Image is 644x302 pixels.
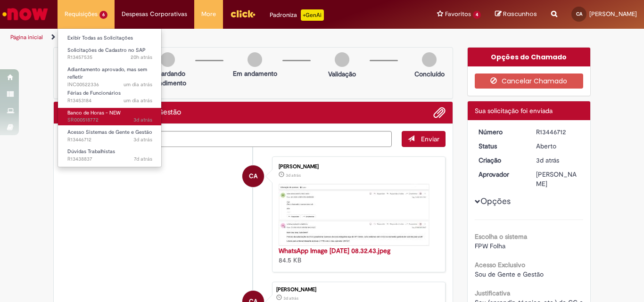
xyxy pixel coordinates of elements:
[475,261,525,269] b: Acesso Exclusivo
[335,52,349,67] img: img-circle-grey.png
[475,232,527,241] b: Escolha o sistema
[495,10,537,19] a: Rascunhos
[124,97,152,104] span: um dia atrás
[201,9,216,19] span: More
[270,9,324,21] div: Padroniza
[67,81,152,89] span: INC00522336
[124,81,152,88] span: um dia atrás
[536,127,580,137] div: R13446712
[536,155,580,165] div: 26/08/2025 08:37:47
[473,11,481,19] span: 4
[576,11,582,17] span: CA
[233,69,277,78] p: Em andamento
[402,131,446,147] button: Enviar
[58,33,162,43] a: Exibir Todas as Solicitações
[67,129,152,136] span: Acesso Sistemas de Gente e Gestão
[248,52,262,67] img: img-circle-grey.png
[279,246,390,255] a: WhatsApp Image [DATE] 08.32.43.jpeg
[67,54,152,61] span: R13457535
[67,116,152,124] span: SR000518772
[67,97,152,105] span: R13453184
[276,287,440,293] div: [PERSON_NAME]
[445,9,471,19] span: Favoritos
[475,270,544,278] span: Sou de Gente e Gestão
[145,69,190,88] p: Aguardando atendimento
[589,10,637,18] span: [PERSON_NAME]
[422,52,437,67] img: img-circle-grey.png
[7,29,422,46] ul: Trilhas de página
[471,155,529,165] dt: Criação
[471,141,529,151] dt: Status
[471,170,529,179] dt: Aprovador
[536,170,580,188] div: [PERSON_NAME]
[503,9,537,18] span: Rascunhos
[67,90,121,97] span: Férias de Funcionários
[279,164,436,170] div: [PERSON_NAME]
[433,106,446,119] button: Adicionar anexos
[475,73,584,89] button: Cancelar Chamado
[99,11,107,19] span: 6
[133,136,152,143] span: 3d atrás
[58,65,162,85] a: Aberto INC00522336 : Adiantamento aprovado, mas sem refletir
[58,147,162,164] a: Aberto R13438837 : Dúvidas Trabalhistas
[283,295,298,301] span: 3d atrás
[65,9,98,19] span: Requisições
[61,131,392,147] textarea: Digite sua mensagem aqui...
[249,165,257,188] span: CA
[58,28,162,167] ul: Requisições
[471,127,529,137] dt: Número
[58,108,162,125] a: Aberto SR000518772 : Banco de Horas - NEW
[1,5,50,24] img: ServiceNow
[67,136,152,144] span: R13446712
[286,172,301,178] time: 26/08/2025 08:32:56
[242,165,264,187] div: Camilli Berlofa Andrade
[10,33,43,41] a: Página inicial
[67,47,146,54] span: Solicitações de Cadastro no SAP
[67,155,152,163] span: R13438837
[536,156,559,164] span: 3d atrás
[134,155,152,163] span: 7d atrás
[475,242,505,250] span: FPW Folha
[67,109,121,116] span: Banco de Horas - NEW
[421,135,439,143] span: Enviar
[58,88,162,106] a: Aberto R13453184 : Férias de Funcionários
[414,69,445,79] p: Concluído
[58,45,162,63] a: Aberto R13457535 : Solicitações de Cadastro no SAP
[67,148,115,155] span: Dúvidas Trabalhistas
[58,127,162,145] a: Aberto R13446712 : Acesso Sistemas de Gente e Gestão
[536,141,580,151] div: Aberto
[122,9,187,19] span: Despesas Corporativas
[279,246,436,265] div: 84.5 KB
[475,106,553,115] span: Sua solicitação foi enviada
[475,289,510,297] b: Justificativa
[536,156,559,164] time: 26/08/2025 08:37:47
[301,9,324,21] p: +GenAi
[67,66,147,81] span: Adiantamento aprovado, mas sem refletir
[160,52,175,67] img: img-circle-grey.png
[134,155,152,163] time: 22/08/2025 09:52:22
[131,54,152,61] span: 20h atrás
[283,295,298,301] time: 26/08/2025 08:37:47
[286,172,301,178] span: 3d atrás
[468,48,591,66] div: Opções do Chamado
[230,7,256,21] img: click_logo_yellow_360x200.png
[133,116,152,123] span: 3d atrás
[328,69,356,79] p: Validação
[131,54,152,61] time: 28/08/2025 12:17:51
